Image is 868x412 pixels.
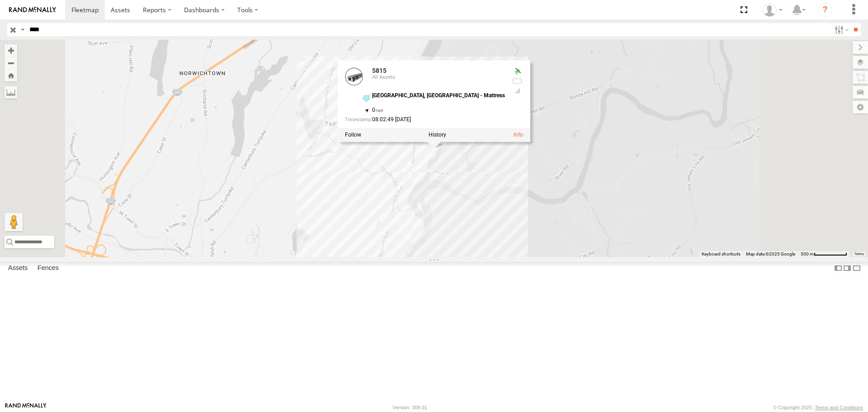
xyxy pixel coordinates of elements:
button: Drag Pegman onto the map to open Street View [5,213,23,231]
button: Map Scale: 500 m per 70 pixels [798,251,850,257]
div: All Assets [372,75,505,81]
span: 500 m [801,251,814,256]
div: No battery health information received from this device. [512,78,523,85]
button: Zoom out [5,57,17,69]
button: Zoom in [5,44,17,57]
a: View Asset Details [514,132,523,138]
a: Terms and Conditions [815,405,863,410]
label: Map Settings [853,101,868,114]
label: Dock Summary Table to the Left [834,262,843,275]
div: ryan phillips [759,3,786,17]
div: Last Event GSM Signal Strength [512,87,523,95]
i: ? [818,3,832,17]
label: Realtime tracking of Asset [345,132,361,138]
span: 0 [372,107,383,113]
label: Dock Summary Table to the Right [843,262,852,275]
img: rand-logo.svg [9,7,56,13]
label: Search Filter Options [831,23,850,36]
div: Version: 309.01 [393,405,427,410]
label: Search Query [19,23,26,36]
label: Hide Summary Table [852,262,861,275]
label: Measure [5,86,17,99]
label: Fences [33,262,63,275]
div: Valid GPS Fix [512,68,523,75]
label: Assets [4,262,32,275]
a: View Asset Details [345,68,363,86]
button: Zoom Home [5,69,17,81]
div: Date/time of location update [345,117,505,123]
span: Map data ©2025 Google [746,251,795,256]
a: Terms (opens in new tab) [854,252,864,256]
a: Visit our Website [5,403,47,412]
div: © Copyright 2025 - [773,405,863,410]
a: 5815 [372,67,387,75]
div: [GEOGRAPHIC_DATA], [GEOGRAPHIC_DATA] - Mattress [372,93,505,99]
button: Keyboard shortcuts [702,251,741,257]
label: View Asset History [429,132,446,138]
